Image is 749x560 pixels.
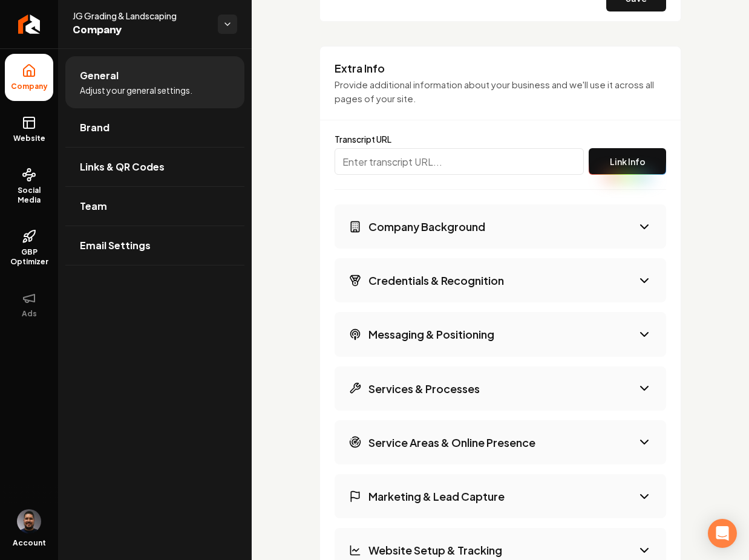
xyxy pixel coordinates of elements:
[17,509,41,533] button: Open user button
[80,120,110,135] span: Brand
[80,84,192,96] span: Adjust your general settings.
[335,312,666,356] button: Messaging & Positioning
[368,381,480,396] h3: Services & Processes
[17,509,41,533] img: Daniel Humberto Ortega Celis
[708,519,737,548] div: Open Intercom Messenger
[65,226,244,265] a: Email Settings
[335,204,666,249] button: Company Background
[589,148,666,175] button: Link Info
[335,366,666,411] button: Services & Processes
[80,160,165,174] span: Links & QR Codes
[368,489,505,504] h3: Marketing & Lead Capture
[368,273,504,288] h3: Credentials & Recognition
[5,158,53,215] a: Social Media
[65,108,244,147] a: Brand
[335,61,666,76] h3: Extra Info
[368,542,502,558] h3: Website Setup & Tracking
[368,327,494,342] h3: Messaging & Positioning
[368,219,485,234] h3: Company Background
[65,148,244,186] a: Links & QR Codes
[65,187,244,226] a: Team
[73,10,208,22] span: JG Grading & Landscaping
[5,247,53,267] span: GBP Optimizer
[368,435,535,450] h3: Service Areas & Online Presence
[335,78,666,105] p: Provide additional information about your business and we'll use it across all pages of your site.
[335,135,584,143] label: Transcript URL
[80,238,151,253] span: Email Settings
[335,148,584,175] input: Enter transcript URL...
[80,68,119,83] span: General
[8,134,50,143] span: Website
[5,106,53,153] a: Website
[13,538,46,548] span: Account
[80,199,107,213] span: Team
[6,82,53,91] span: Company
[73,22,208,39] span: Company
[18,15,41,34] img: Rebolt Logo
[335,258,666,302] button: Credentials & Recognition
[17,309,42,319] span: Ads
[335,474,666,518] button: Marketing & Lead Capture
[5,186,53,205] span: Social Media
[5,220,53,276] a: GBP Optimizer
[335,420,666,464] button: Service Areas & Online Presence
[5,281,53,328] button: Ads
